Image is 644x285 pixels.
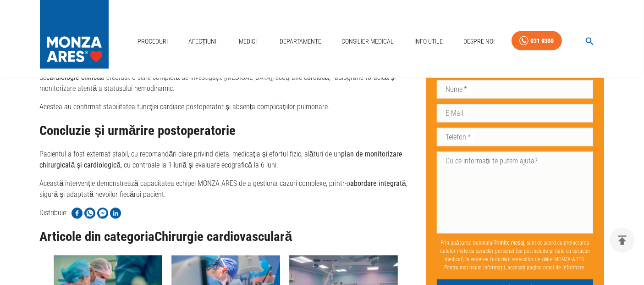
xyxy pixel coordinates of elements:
div: 031 9300 [530,35,554,47]
p: Pacientul a fost externat stabil, cu recomandări clare privind dieta, medicația și efortul fizic,... [40,149,412,171]
img: Share on LinkedIn [110,208,121,219]
strong: cardiologie clinică [47,73,101,82]
a: Despre Noi [460,32,498,51]
a: 031 9300 [512,31,562,51]
img: Share on Facebook Messenger [97,208,108,219]
img: Share on WhatsApp [84,208,95,219]
b: Trimite mesaj [494,240,524,246]
button: delete [610,228,635,253]
a: Medici [233,32,263,51]
p: Această intervenție demonstrează capacitatea echipei MONZA ARES de a gestiona cazuri complexe, pr... [40,179,412,201]
p: Distribuie: [40,208,68,219]
a: Departamente [276,32,325,51]
p: Acestea au confirmat stabilitatea funcției cardiace postoperator și absența complicațiilor pulmon... [40,102,412,113]
h2: Concluzie și urmărire postoperatorie [40,124,412,139]
a: Afecțiuni [185,32,220,51]
img: Share on Facebook [72,208,83,219]
strong: abordare integrată [350,179,406,188]
a: Proceduri [134,32,171,51]
a: Info Utile [411,32,446,51]
a: Consilier Medical [338,32,397,51]
h3: Articole din categoria Chirurgie cardiovasculară [40,230,412,245]
p: Prin apăsarea butonului , sunt de acord cu prelucrarea datelor mele cu caracter personal (ce pot ... [437,235,593,275]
